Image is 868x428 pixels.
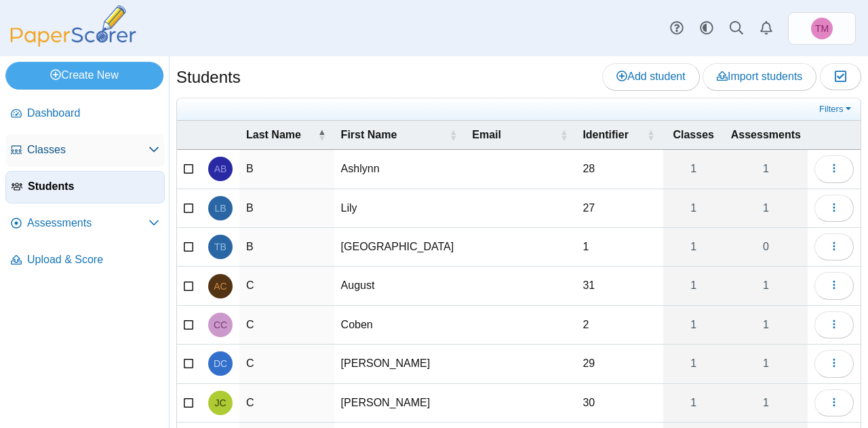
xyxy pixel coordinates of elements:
[341,129,397,140] span: First Name
[724,384,808,422] a: 1
[176,66,241,89] h1: Students
[647,121,655,149] span: Identifier : Activate to sort
[5,37,141,49] a: PaperScorer
[576,306,663,345] td: 2
[246,129,301,140] span: Last Name
[214,164,227,174] span: Ashlynn B
[334,267,466,305] td: August
[703,63,816,90] a: Import students
[663,267,724,305] a: 1
[673,129,714,140] span: Classes
[724,189,808,227] a: 1
[27,252,159,267] span: Upload & Score
[724,345,808,383] a: 1
[731,129,801,140] span: Assessments
[5,208,165,240] a: Assessments
[5,134,165,167] a: Classes
[616,71,685,82] span: Add student
[5,62,163,89] a: Create New
[576,189,663,228] td: 27
[663,189,724,227] a: 1
[663,345,724,383] a: 1
[239,267,334,305] td: C
[816,102,857,116] a: Filters
[239,228,334,267] td: B
[27,216,149,231] span: Assessments
[602,63,699,90] a: Add student
[334,384,466,423] td: [PERSON_NAME]
[5,171,165,203] a: Students
[214,281,226,291] span: August C
[27,142,149,157] span: Classes
[724,267,808,305] a: 1
[5,5,141,47] img: PaperScorer
[583,129,629,140] span: Identifier
[576,267,663,305] td: 31
[239,384,334,423] td: C
[559,121,568,149] span: Email : Activate to sort
[5,98,165,130] a: Dashboard
[811,18,833,39] span: Travis McFarland
[334,189,466,228] td: Lily
[815,24,829,33] span: Travis McFarland
[788,12,856,45] a: Travis McFarland
[449,121,457,149] span: First Name : Activate to sort
[576,228,663,267] td: 1
[214,398,226,408] span: Jasmine C
[717,71,802,82] span: Import students
[214,203,226,213] span: Lily B
[239,189,334,228] td: B
[28,179,159,194] span: Students
[724,306,808,344] a: 1
[663,150,724,188] a: 1
[239,345,334,383] td: C
[214,320,227,330] span: Coben C
[334,345,466,383] td: [PERSON_NAME]
[724,228,808,266] a: 0
[576,384,663,423] td: 30
[576,150,663,189] td: 28
[5,244,165,277] a: Upload & Score
[214,242,226,252] span: Trenton B
[334,150,466,189] td: Ashlynn
[318,121,326,149] span: Last Name : Activate to invert sorting
[576,345,663,383] td: 29
[27,106,159,121] span: Dashboard
[214,359,227,368] span: Dane C
[239,150,334,189] td: B
[751,14,781,43] a: Alerts
[239,306,334,345] td: C
[724,150,808,188] a: 1
[334,306,466,345] td: Coben
[334,228,466,267] td: [GEOGRAPHIC_DATA]
[472,129,501,140] span: Email
[663,228,724,266] a: 1
[663,306,724,344] a: 1
[663,384,724,422] a: 1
